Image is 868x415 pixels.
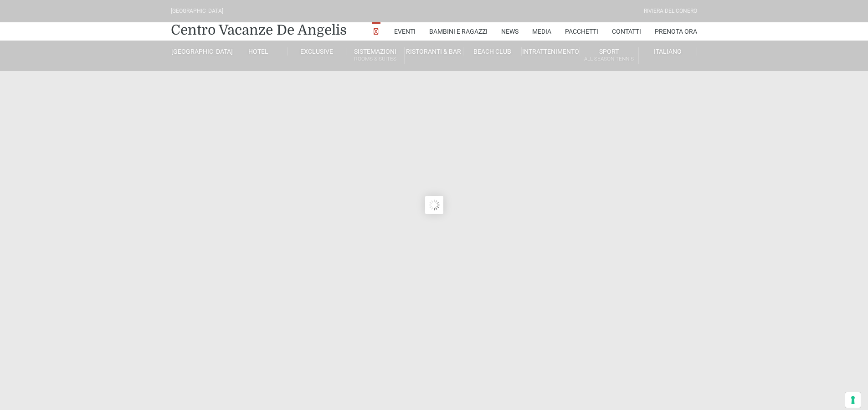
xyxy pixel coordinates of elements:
[288,47,346,56] a: Exclusive
[346,55,404,63] small: Rooms & Suites
[171,21,347,39] a: Centro Vacanze De Angelis
[394,22,416,41] a: Eventi
[580,55,638,63] small: All Season Tennis
[845,392,861,408] button: Le tue preferenze relative al consenso per le tecnologie di tracciamento
[171,7,223,15] div: [GEOGRAPHIC_DATA]
[655,22,697,41] a: Prenota Ora
[346,47,405,64] a: SistemazioniRooms & Suites
[612,22,641,41] a: Contatti
[639,47,697,56] a: Italiano
[565,22,598,41] a: Pacchetti
[229,47,288,56] a: Hotel
[463,47,522,56] a: Beach Club
[654,48,682,55] span: Italiano
[644,7,697,15] div: Riviera Del Conero
[405,47,463,56] a: Ristoranti & Bar
[522,47,580,56] a: Intrattenimento
[580,47,638,64] a: SportAll Season Tennis
[171,47,229,56] a: [GEOGRAPHIC_DATA]
[429,22,488,41] a: Bambini e Ragazzi
[501,22,519,41] a: News
[532,22,551,41] a: Media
